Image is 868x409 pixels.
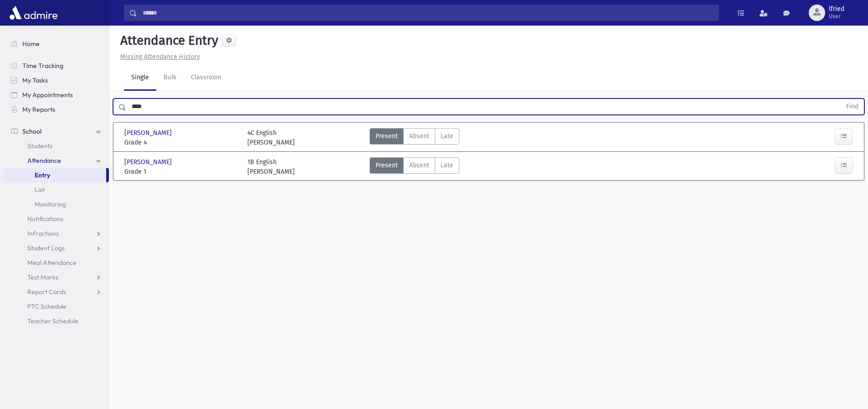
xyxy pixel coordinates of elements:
[124,128,174,138] span: [PERSON_NAME]
[35,200,66,208] span: Monitoring
[137,5,719,21] input: Search
[184,65,229,91] a: Classroom
[4,36,109,51] a: Home
[27,259,77,267] span: Meal Attendance
[27,142,52,150] span: Students
[4,153,109,168] a: Attendance
[841,99,864,114] button: Find
[22,76,48,84] span: My Tasks
[370,157,459,176] div: AttTypes
[27,229,59,238] span: Infractions
[409,131,429,141] span: Absent
[124,65,156,91] a: Single
[4,285,109,299] a: Report Cards
[4,102,109,117] a: My Reports
[35,171,50,179] span: Entry
[441,131,453,141] span: Late
[4,226,109,241] a: Infractions
[117,33,218,48] h5: Attendance Entry
[27,244,65,252] span: Student Logs
[27,288,66,296] span: Report Cards
[124,138,238,147] span: Grade 4
[22,127,41,135] span: School
[4,58,109,73] a: Time Tracking
[409,160,429,170] span: Absent
[4,168,106,182] a: Entry
[27,156,61,165] span: Attendance
[117,53,200,61] a: Missing Attendance History
[124,167,238,176] span: Grade 1
[27,273,58,281] span: Test Marks
[247,157,295,176] div: 1B English [PERSON_NAME]
[4,255,109,270] a: Meal Attendance
[4,314,109,328] a: Teacher Schedule
[4,270,109,285] a: Test Marks
[22,40,40,48] span: Home
[4,197,109,212] a: Monitoring
[4,124,109,139] a: School
[35,186,45,194] span: List
[4,241,109,255] a: Student Logs
[370,128,459,147] div: AttTypes
[27,317,78,325] span: Teacher Schedule
[829,5,844,13] span: lfried
[4,139,109,153] a: Students
[22,91,73,99] span: My Appointments
[22,62,63,70] span: Time Tracking
[27,215,63,223] span: Notifications
[375,131,398,141] span: Present
[441,160,453,170] span: Late
[156,65,184,91] a: Bulk
[4,299,109,314] a: PTC Schedule
[27,302,67,311] span: PTC Schedule
[7,4,60,22] img: AdmirePro
[247,128,295,147] div: 4C English [PERSON_NAME]
[4,88,109,102] a: My Appointments
[375,160,398,170] span: Present
[22,105,55,114] span: My Reports
[4,182,109,197] a: List
[124,157,174,167] span: [PERSON_NAME]
[829,13,844,20] span: User
[120,53,200,61] u: Missing Attendance History
[4,73,109,88] a: My Tasks
[4,212,109,226] a: Notifications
